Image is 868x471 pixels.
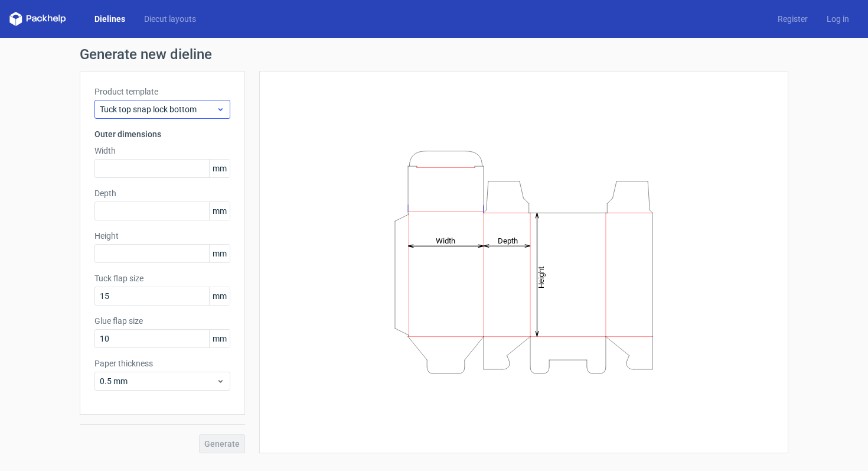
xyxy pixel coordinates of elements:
[537,266,546,288] tspan: Height
[80,47,788,61] h1: Generate new dieline
[100,103,216,115] span: Tuck top snap lock bottom
[209,202,230,220] span: mm
[85,13,135,25] a: Dielines
[209,287,230,305] span: mm
[209,330,230,347] span: mm
[94,187,230,199] label: Depth
[94,145,230,157] label: Width
[768,13,817,25] a: Register
[209,245,230,262] span: mm
[209,160,230,177] span: mm
[94,315,230,327] label: Glue flap size
[817,13,859,25] a: Log in
[135,13,205,25] a: Diecut layouts
[498,236,518,245] tspan: Depth
[100,375,216,387] span: 0.5 mm
[94,272,230,284] label: Tuck flap size
[94,230,230,242] label: Height
[94,358,230,369] label: Paper thickness
[94,86,230,98] label: Product template
[436,236,455,245] tspan: Width
[94,128,230,140] h3: Outer dimensions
